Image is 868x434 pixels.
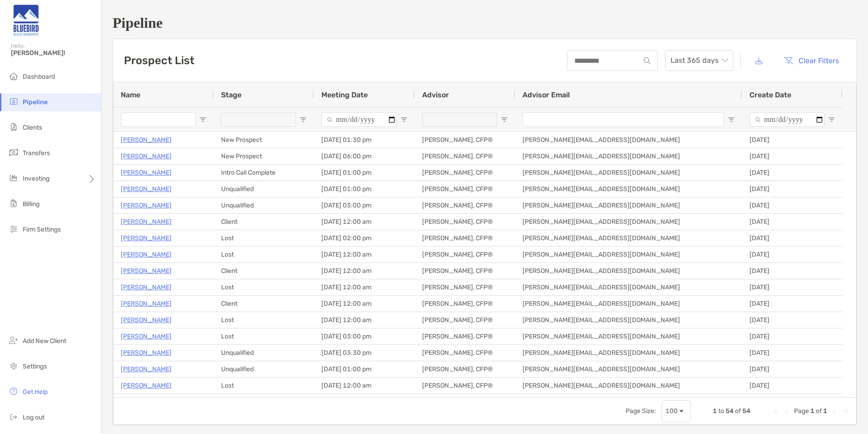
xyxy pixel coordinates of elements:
div: [PERSON_NAME], CFP® [415,394,515,410]
div: [DATE] [742,148,843,164]
div: [PERSON_NAME], CFP® [415,165,515,181]
div: [PERSON_NAME], CFP® [415,279,515,295]
h1: Pipeline [113,15,857,31]
div: Lost [214,279,314,295]
div: Page Size [661,400,691,422]
div: Unqualified [214,181,314,197]
div: [PERSON_NAME], CFP® [415,132,515,148]
div: Unqualified [214,345,314,361]
div: Unqualified [214,197,314,213]
span: Firm Settings [23,226,61,233]
div: [DATE] 01:00 pm [314,181,415,197]
button: Clear Filters [777,50,846,71]
img: dashboard icon [8,71,19,81]
span: Stage [221,91,242,99]
button: Open Filter Menu [199,116,207,123]
div: [DATE] [742,394,843,410]
div: Client [214,394,314,410]
div: [PERSON_NAME][EMAIL_ADDRESS][DOMAIN_NAME] [515,312,742,328]
a: [PERSON_NAME] [121,363,172,375]
span: Clients [23,124,42,131]
div: [DATE] 03:00 pm [314,197,415,213]
span: Investing [23,175,49,182]
a: [PERSON_NAME] [121,331,172,342]
div: [PERSON_NAME][EMAIL_ADDRESS][DOMAIN_NAME] [515,148,742,164]
a: [PERSON_NAME] [121,298,172,309]
span: Transfers [23,149,50,157]
div: [DATE] 01:00 pm [314,361,415,377]
a: [PERSON_NAME] [121,282,172,293]
img: clients icon [8,121,19,132]
div: New Prospect [214,132,314,148]
div: [PERSON_NAME][EMAIL_ADDRESS][DOMAIN_NAME] [515,132,742,148]
div: [PERSON_NAME][EMAIL_ADDRESS][DOMAIN_NAME] [515,181,742,197]
div: Client [214,296,314,312]
img: transfers icon [8,147,19,158]
div: [DATE] 03:00 pm [314,328,415,344]
a: [PERSON_NAME] [121,134,172,146]
div: Lost [214,378,314,394]
p: [PERSON_NAME] [121,265,172,277]
span: 54 [725,407,734,415]
img: billing icon [8,198,19,209]
div: [PERSON_NAME][EMAIL_ADDRESS][DOMAIN_NAME] [515,378,742,394]
span: Pipeline [23,98,48,106]
div: [PERSON_NAME][EMAIL_ADDRESS][DOMAIN_NAME] [515,165,742,181]
p: [PERSON_NAME] [121,200,172,211]
div: [DATE] [742,279,843,295]
a: [PERSON_NAME] [121,314,172,326]
p: [PERSON_NAME] [121,249,172,260]
div: [DATE] [742,197,843,213]
div: [DATE] 01:00 pm [314,165,415,181]
div: New Prospect [214,148,314,164]
div: Client [214,263,314,279]
a: [PERSON_NAME] [121,183,172,195]
div: [DATE] [742,132,843,148]
div: [PERSON_NAME][EMAIL_ADDRESS][DOMAIN_NAME] [515,345,742,361]
span: Advisor [422,91,449,99]
div: [DATE] 12:00 am [314,214,415,230]
div: [PERSON_NAME], CFP® [415,296,515,312]
p: [PERSON_NAME] [121,151,172,162]
span: Advisor Email [523,91,570,99]
span: to [718,407,724,415]
input: Name Filter Input [121,112,196,127]
div: Unqualified [214,361,314,377]
span: Meeting Date [321,91,368,99]
a: [PERSON_NAME] [121,347,172,358]
div: Lost [214,230,314,246]
div: [PERSON_NAME][EMAIL_ADDRESS][DOMAIN_NAME] [515,230,742,246]
div: [PERSON_NAME], CFP® [415,263,515,279]
div: [DATE] [742,361,843,377]
div: [DATE] 12:00 am [314,296,415,312]
div: [DATE] [742,214,843,230]
div: First Page [772,408,779,415]
div: [PERSON_NAME], CFP® [415,345,515,361]
a: [PERSON_NAME] [121,167,172,178]
div: [PERSON_NAME][EMAIL_ADDRESS][DOMAIN_NAME] [515,263,742,279]
h3: Prospect List [124,54,194,67]
div: [DATE] 02:00 pm [314,230,415,246]
img: firm-settings icon [8,223,19,234]
img: get-help icon [8,386,19,397]
div: [DATE] 12:00 am [314,378,415,394]
div: [DATE] 12:00 am [314,247,415,262]
div: [DATE] [742,328,843,344]
span: of [735,407,741,415]
img: investing icon [8,172,19,183]
button: Open Filter Menu [400,116,408,123]
div: [PERSON_NAME], CFP® [415,328,515,344]
a: [PERSON_NAME] [121,232,172,244]
div: Previous Page [783,408,790,415]
a: [PERSON_NAME] [121,216,172,227]
img: add_new_client icon [8,335,19,346]
p: [PERSON_NAME] [121,380,172,391]
div: [DATE] 12:00 am [314,279,415,295]
div: [PERSON_NAME], CFP® [415,378,515,394]
div: [PERSON_NAME], CFP® [415,312,515,328]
